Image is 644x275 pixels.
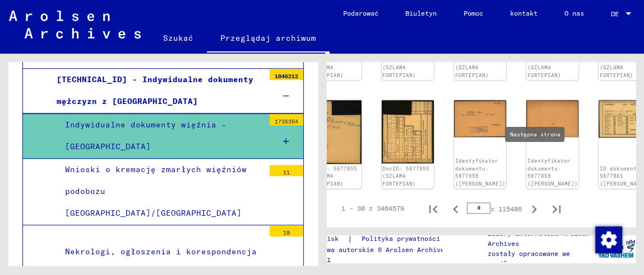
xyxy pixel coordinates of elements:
font: DE [611,10,619,18]
a: odcisk [315,233,348,245]
font: Prawa autorskie © Arolsen Archives, 2021 [315,245,452,264]
button: Pierwsza strona [422,197,444,220]
font: 1846212 [275,73,298,80]
a: DocID: 5877853 (SZLAMA FORTEPIAN) [455,57,502,78]
font: 1 – 30 z 3464579 [341,204,404,212]
font: Szukać [163,33,193,43]
font: O nas [564,9,584,17]
font: Podarować [343,9,378,17]
a: DocID: 5877853 (SZLAMA FORTEPIAN) [527,57,574,78]
font: kontakt [510,9,538,17]
font: 19 [283,229,290,236]
font: 1735354 [275,118,298,125]
font: [TECHNICAL_ID] - Indywidualne dokumenty mężczyzn z [GEOGRAPHIC_DATA] [57,74,253,106]
font: Polityka prywatności [362,234,440,243]
img: 002.jpg [526,100,578,137]
font: | [348,234,353,244]
div: Zmiana zgody [595,226,622,253]
font: Wnioski o kremację zmarłych więźniów podobozu [GEOGRAPHIC_DATA]/[GEOGRAPHIC_DATA] [65,164,247,218]
font: Przeglądaj archiwum [220,33,316,43]
img: 001.jpg [309,100,362,164]
font: 11 [283,169,290,176]
a: Szukać [150,25,207,51]
font: Biuletyn [405,9,437,17]
a: Przeglądaj archiwum [207,25,330,54]
a: Polityka prywatności [353,233,453,245]
button: Ostatnia strona [545,197,568,220]
font: Pomoc [464,9,483,17]
a: DocID: 5877852 (SZLAMA FORTEPIAN) [382,57,429,78]
a: DocID: 5877855 (SZLAMA FORTEPIAN) [310,165,357,187]
a: DocID: 5877852 (SZLAMA FORTEPIAN) [310,57,357,78]
font: Nekrologi, ogłoszenia i korespondencja [65,246,257,257]
img: 001.jpg [454,100,506,137]
a: Identyfikator dokumentu: 5877859 ([PERSON_NAME]) [527,158,578,187]
font: Indywidualne dokumenty więźnia - [GEOGRAPHIC_DATA] [65,120,226,151]
button: Poprzednia strona [444,197,467,220]
img: 002.jpg [382,100,434,163]
font: z 115486 [490,204,522,212]
a: DocID: 5877855 (SZLAMA FORTEPIAN) [382,165,429,187]
button: Następna strona [523,197,545,220]
a: Identyfikator dokumentu: 5877859 ([PERSON_NAME]) [455,158,505,187]
img: Zmiana zgody [595,226,622,253]
font: odcisk [315,234,339,243]
img: Arolsen_neg.svg [9,11,141,39]
font: zostały opracowane we współpracy z [488,249,570,268]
